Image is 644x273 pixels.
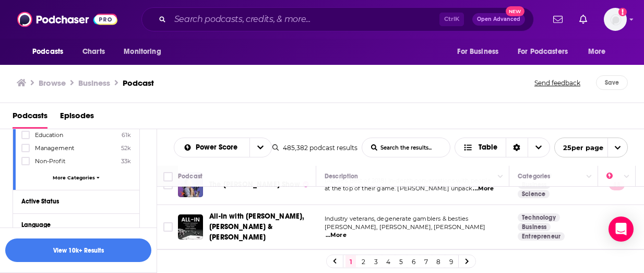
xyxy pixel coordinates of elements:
button: open menu [511,42,583,62]
button: Open AdvancedNew [472,13,525,26]
div: 485,382 podcast results [272,144,357,152]
button: open menu [25,42,77,62]
h3: Podcast [123,78,154,88]
span: Monitoring [124,44,161,59]
a: 4 [383,255,393,268]
img: All-In with Chamath, Jason, Sacks & Friedberg [178,214,203,240]
svg: Add a profile image [618,8,627,16]
a: Technology [518,213,560,222]
span: Podcasts [32,44,63,59]
span: ...More [473,185,494,193]
button: open menu [174,144,249,151]
span: Management [35,144,74,152]
a: 7 [421,255,431,268]
img: Podchaser - Follow, Share and Rate Podcasts [17,9,117,29]
a: Entrepreneur [518,232,565,241]
a: 9 [446,255,456,268]
span: For Podcasters [518,44,568,59]
button: open menu [450,42,511,62]
button: Column Actions [583,170,595,183]
div: Description [325,170,358,183]
button: Column Actions [494,170,507,183]
input: Search podcasts, credits, & more... [170,11,439,28]
span: Power Score [196,144,241,151]
h1: Business [78,78,110,88]
span: 33k [121,157,131,165]
a: 6 [408,255,419,268]
div: Categories [518,170,550,183]
div: Search podcasts, credits, & more... [141,7,534,31]
a: Charts [76,42,111,62]
button: Column Actions [621,170,633,183]
span: 52k [121,144,131,152]
button: Show profile menu [604,8,627,31]
button: open menu [249,138,271,157]
a: 2 [358,255,368,268]
span: 61k [122,131,131,139]
span: Toggle select row [163,180,173,189]
span: Logged in as BerkMarc [604,8,627,31]
button: Language [21,218,131,231]
span: [PERSON_NAME], [PERSON_NAME], [PERSON_NAME] [325,223,485,231]
a: Podcasts [13,107,47,129]
a: All-In with [PERSON_NAME], [PERSON_NAME] & [PERSON_NAME] [209,211,313,243]
a: Show notifications dropdown [575,10,591,28]
span: More Categories [53,175,95,180]
div: Active Status [21,198,124,205]
span: ...More [326,231,347,240]
div: Open Intercom Messenger [609,217,634,242]
a: 8 [433,255,444,268]
span: For Business [457,44,498,59]
div: Podcast [178,170,202,183]
span: Table [479,144,497,151]
span: More [588,44,606,59]
a: 3 [371,255,381,268]
img: User Profile [604,8,627,31]
span: Charts [82,44,105,59]
a: Science [518,190,550,198]
button: Save [596,75,628,90]
a: Business [518,223,551,231]
div: Language [21,221,124,229]
button: More Categories [21,175,131,180]
button: open menu [116,42,174,62]
span: Non-Profit [35,157,65,165]
h2: Choose List sort [174,138,272,157]
span: Ctrl K [439,13,464,26]
span: 25 per page [555,140,603,156]
span: Industry veterans, degenerate gamblers & besties [325,215,468,222]
button: Active Status [21,195,131,208]
a: Browse [39,78,66,88]
span: New [506,6,524,16]
a: 5 [396,255,406,268]
button: View 10k+ Results [5,238,151,262]
div: Power Score [606,170,621,183]
a: 1 [345,255,356,268]
button: open menu [554,138,628,157]
a: Show notifications dropdown [549,10,567,28]
span: Toggle select row [163,222,173,232]
button: Send feedback [531,75,583,90]
span: Open Advanced [477,17,520,22]
a: Episodes [60,107,94,129]
button: open menu [581,42,619,62]
span: Education [35,131,63,139]
div: Sort Direction [506,138,528,157]
button: Choose View [455,138,550,157]
span: at the top of their game. [PERSON_NAME] unpack [325,185,472,192]
span: All-In with [PERSON_NAME], [PERSON_NAME] & [PERSON_NAME] [209,212,304,242]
